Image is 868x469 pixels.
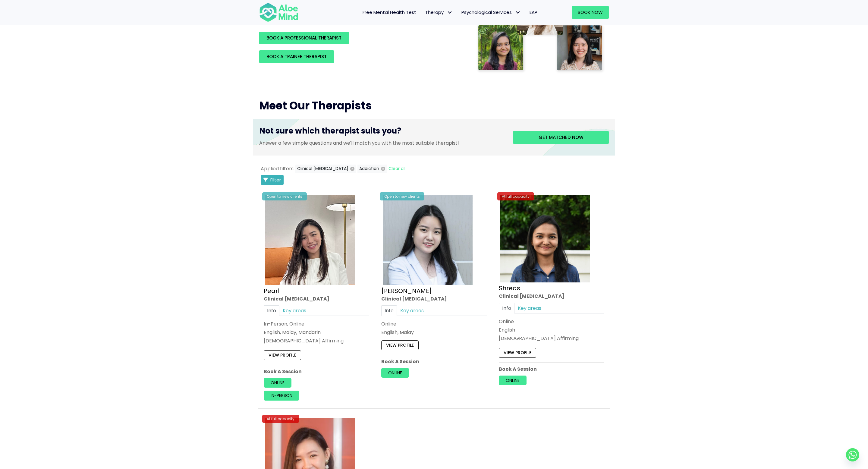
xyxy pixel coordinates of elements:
a: BOOK A PROFESSIONAL THERAPIST [259,32,349,44]
a: View profile [499,348,536,358]
a: View profile [381,341,419,350]
a: Book Now [572,6,609,19]
button: Clear all [388,165,406,173]
span: BOOK A TRAINEE THERAPIST [266,53,327,60]
a: Pearl [264,287,279,295]
span: Therapy [425,9,452,15]
p: Book A Session [264,368,369,375]
span: Book Now [578,9,603,15]
div: Open to new clients [380,192,424,200]
img: Yen Li Clinical Psychologist [383,195,473,285]
div: In-Person, Online [264,320,369,327]
button: Filter Listings [261,175,284,185]
a: Key areas [514,303,545,313]
a: Online [264,378,291,388]
img: Shreas clinical psychologist [500,195,590,282]
button: Addiction [357,165,387,173]
div: Clinical [MEDICAL_DATA] [264,295,369,302]
a: Info [381,305,397,316]
p: English, Malay, Mandarin [264,329,369,336]
a: In-person [264,391,299,401]
p: English, Malay [381,329,487,336]
img: Pearl photo [265,195,355,285]
span: Therapy: submenu [445,8,454,17]
div: Online [381,320,487,327]
span: Free Mental Health Test [363,9,416,15]
img: Aloe mind Logo [259,2,298,22]
a: Psychological ServicesPsychological Services: submenu [457,6,525,19]
div: [DEMOGRAPHIC_DATA] Affirming [499,335,604,342]
a: TherapyTherapy: submenu [421,6,457,19]
span: Applied filters: [261,165,294,172]
a: Whatsapp [846,448,859,461]
span: Psychological Services: submenu [513,8,522,17]
div: Online [499,318,604,325]
div: Clinical [MEDICAL_DATA] [499,293,604,300]
div: [DEMOGRAPHIC_DATA] Affirming [264,338,369,345]
a: Get matched now [513,131,609,144]
p: Book A Session [381,358,487,365]
span: Meet Our Therapists [259,98,372,113]
a: Key areas [397,305,427,316]
div: At full capacity [497,192,534,200]
a: Info [499,303,514,313]
div: At full capacity [262,415,299,423]
p: Answer a few simple questions and we'll match you with the most suitable therapist! [259,140,504,146]
a: [PERSON_NAME] [381,287,432,295]
span: Get matched now [539,134,583,140]
span: BOOK A PROFESSIONAL THERAPIST [266,35,341,41]
button: Clinical [MEDICAL_DATA] [295,165,356,173]
span: Psychological Services [461,9,520,15]
a: EAP [525,6,542,19]
a: Shreas [499,284,520,293]
a: Free Mental Health Test [358,6,421,19]
a: Online [381,368,409,378]
p: Book A Session [499,366,604,373]
span: Filter [270,177,281,183]
a: Online [499,376,527,385]
a: View profile [264,351,301,360]
span: EAP [530,9,537,15]
a: Key areas [279,305,310,316]
a: BOOK A TRAINEE THERAPIST [259,50,334,63]
nav: Menu [306,6,542,19]
div: Open to new clients [262,192,307,200]
div: Clinical [MEDICAL_DATA] [381,295,487,302]
p: English [499,326,604,333]
h3: Not sure which therapist suits you? [259,125,504,139]
a: Info [264,305,279,316]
